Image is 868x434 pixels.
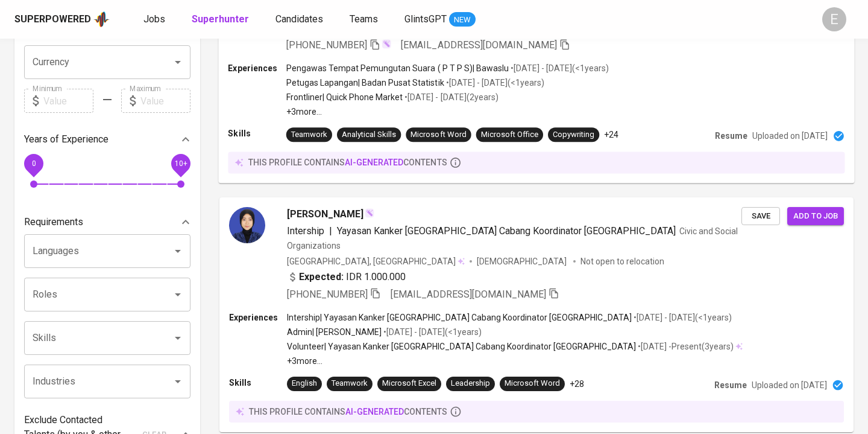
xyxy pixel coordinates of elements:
p: Admin | [PERSON_NAME] [287,326,382,338]
span: [PERSON_NAME] [287,207,363,222]
div: Analytical Skills [342,129,396,141]
img: magic_wand.svg [365,208,374,218]
a: Teams [350,12,380,27]
p: +28 [570,378,584,390]
a: Jobs [143,12,168,27]
span: [PHONE_NUMBER] [287,289,368,300]
b: Expected: [299,270,344,284]
p: • [DATE] - [DATE] ( 2 years ) [403,91,498,103]
div: Superpowered [14,13,91,27]
span: [EMAIL_ADDRESS][DOMAIN_NAME] [401,39,557,50]
p: • [DATE] - [DATE] ( <1 years ) [632,311,732,324]
div: Teamwork [332,378,368,389]
button: Add to job [787,207,844,226]
input: Value [43,89,93,113]
span: Intership [287,225,324,237]
div: Microsoft Word [505,378,560,389]
div: Teamwork [291,129,327,141]
a: [PERSON_NAME]Intership|Yayasan Kanker [GEOGRAPHIC_DATA] Cabang Koordinator [GEOGRAPHIC_DATA]Civic... [219,197,854,432]
p: Requirements [24,215,83,229]
div: E [822,7,846,31]
p: Petugas Lapangan | Badan Pusat Statistik [286,77,444,89]
span: 10+ [174,159,187,168]
p: Frontliner | Quick Phone Market [286,91,403,103]
p: Uploaded on [DATE] [752,130,828,142]
p: +24 [604,129,618,141]
div: Microsoft Word [410,129,466,141]
span: Candidates [275,13,323,25]
button: Open [169,243,186,260]
span: AI-generated [345,407,404,416]
span: Save [747,209,774,223]
span: AI-generated [345,158,403,167]
img: app logo [93,10,110,28]
div: Copywriting [553,129,594,141]
div: Years of Experience [24,127,190,152]
input: Value [140,89,190,113]
div: IDR 1.000.000 [287,270,406,284]
p: Years of Experience [24,132,108,147]
div: [GEOGRAPHIC_DATA], [GEOGRAPHIC_DATA] [287,255,465,267]
p: • [DATE] - [DATE] ( <1 years ) [382,326,482,338]
div: Microsoft Office [481,129,538,141]
span: Teams [350,13,378,25]
p: Experiences [229,311,287,324]
div: English [292,378,317,389]
p: Skills [229,377,287,389]
span: Add to job [793,209,838,223]
span: [EMAIL_ADDRESS][DOMAIN_NAME] [391,289,546,300]
p: Skills [228,127,286,139]
button: Open [169,330,186,346]
p: +3 more ... [287,355,743,367]
span: GlintsGPT [404,13,447,25]
p: Uploaded on [DATE] [752,379,827,391]
span: Jobs [143,13,165,25]
button: Open [169,286,186,303]
div: Leadership [451,378,490,389]
p: • [DATE] - [DATE] ( <1 years ) [444,77,544,89]
p: Intership | Yayasan Kanker [GEOGRAPHIC_DATA] Cabang Koordinator [GEOGRAPHIC_DATA] [287,311,632,324]
span: NEW [449,14,476,26]
span: [PHONE_NUMBER] [286,39,367,50]
p: Experiences [228,62,286,74]
p: Resume [715,130,747,142]
p: Not open to relocation [580,255,664,267]
a: Superhunter [192,12,251,27]
a: Superpoweredapp logo [14,10,110,28]
span: [DEMOGRAPHIC_DATA] [477,255,568,267]
button: Save [741,207,780,226]
a: Candidates [275,12,325,27]
div: Microsoft Excel [382,378,436,389]
p: this profile contains contents [248,156,447,168]
button: Open [169,373,186,390]
p: Pengawas Tempat Pemungutan Suara ( P T P S) | Bawaslu [286,62,509,74]
a: GlintsGPT NEW [404,12,476,27]
span: Yayasan Kanker [GEOGRAPHIC_DATA] Cabang Koordinator [GEOGRAPHIC_DATA] [337,225,676,237]
p: this profile contains contents [249,406,447,418]
p: +3 more ... [286,106,609,118]
div: Requirements [24,210,190,234]
b: Superhunter [192,13,249,25]
img: 9fa37dde4d4a31c0976ddfef77b7f3c9.jpg [229,207,265,243]
p: • [DATE] - Present ( 3 years ) [636,340,734,353]
span: 0 [31,159,36,168]
p: Resume [714,379,747,391]
img: magic_wand.svg [382,39,391,48]
span: | [329,224,332,238]
p: Volunteer | Yayasan Kanker [GEOGRAPHIC_DATA] Cabang Koordinator [GEOGRAPHIC_DATA] [287,340,636,353]
p: • [DATE] - [DATE] ( <1 years ) [509,62,609,74]
button: Open [169,54,186,71]
span: Civic and Social Organizations [287,226,738,251]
